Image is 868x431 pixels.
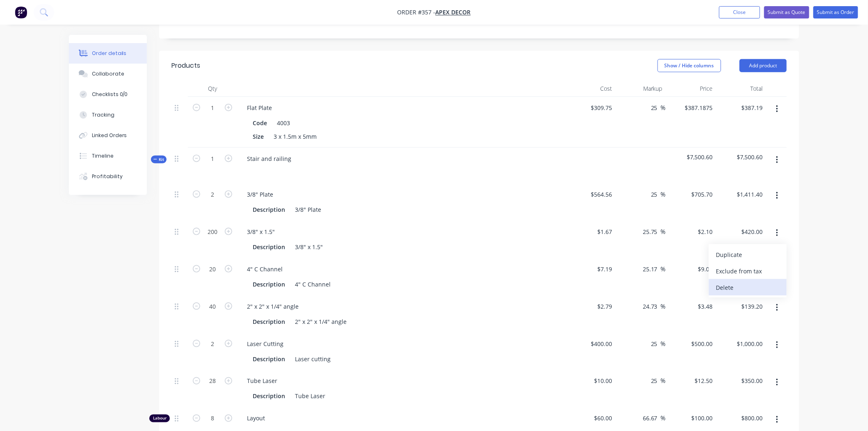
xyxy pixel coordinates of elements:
[240,338,290,350] div: Laser Cutting
[740,59,787,72] button: Add product
[153,156,164,163] span: Kit
[436,9,471,16] a: Apex Decor
[92,91,128,98] div: Checklists 0/0
[661,414,666,423] span: %
[249,316,288,328] div: Description
[661,339,666,348] span: %
[716,80,767,97] div: Total
[249,278,288,290] div: Description
[249,131,267,142] div: Size
[292,278,334,290] div: 4" C Channel
[240,102,279,114] div: Flat Plate
[249,353,288,365] div: Description
[69,146,147,166] button: Timeline
[240,226,281,238] div: 3/8" x 1.5"
[249,117,270,129] div: Code
[249,390,288,402] div: Description
[92,132,127,139] div: Linked Orders
[15,6,27,18] img: Factory
[69,105,147,125] button: Tracking
[149,415,170,422] div: Labour
[92,70,124,78] div: Collaborate
[661,302,666,311] span: %
[565,80,616,97] div: Cost
[249,241,288,253] div: Description
[69,125,147,146] button: Linked Orders
[397,9,436,16] span: Order #357 -
[92,50,127,57] div: Order details
[69,43,147,64] button: Order details
[247,414,562,423] span: Layout
[661,264,666,274] span: %
[92,152,114,160] div: Timeline
[69,166,147,187] button: Profitability
[719,6,760,18] button: Close
[292,241,326,253] div: 3/8" x 1.5"
[292,316,350,328] div: 2" x 2" x 1/4" angle
[240,375,284,387] div: Tube Laser
[661,103,666,112] span: %
[658,59,721,72] button: Show / Hide columns
[661,190,666,199] span: %
[716,265,779,277] div: Exclude from tax
[274,117,293,129] div: 4003
[69,84,147,105] button: Checklists 0/0
[151,156,167,163] div: Kit
[292,353,334,365] div: Laser cutting
[764,6,809,18] button: Submit as Quote
[240,188,280,200] div: 3/8" Plate
[716,282,779,293] div: Delete
[69,64,147,84] button: Collaborate
[240,263,289,275] div: 4" C Channel
[720,153,763,161] span: $7,500.60
[249,204,288,215] div: Description
[813,6,858,18] button: Submit as Order
[661,227,666,236] span: %
[270,131,320,142] div: 3 x 1.5m x 5mm
[240,153,298,165] div: Stair and railing
[92,111,114,119] div: Tracking
[666,80,716,97] div: Price
[92,173,123,180] div: Profitability
[240,300,305,312] div: 2" x 2" x 1/4" angle
[292,204,324,215] div: 3/8" Plate
[716,249,779,261] div: Duplicate
[661,376,666,386] span: %
[669,153,713,161] span: $7,500.60
[171,61,200,71] div: Products
[292,390,329,402] div: Tube Laser
[616,80,666,97] div: Markup
[188,80,237,97] div: Qty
